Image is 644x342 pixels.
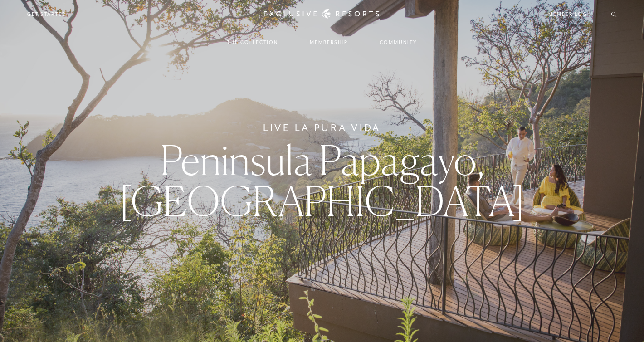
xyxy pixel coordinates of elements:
[119,135,525,225] span: Peninsula Papagayo, [GEOGRAPHIC_DATA]
[301,29,357,55] a: Membership
[218,29,287,55] a: The Collection
[263,121,381,135] h6: Live La Pura Vida
[371,29,426,55] a: Community
[548,10,593,18] a: Member Login
[27,10,67,18] a: Get Started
